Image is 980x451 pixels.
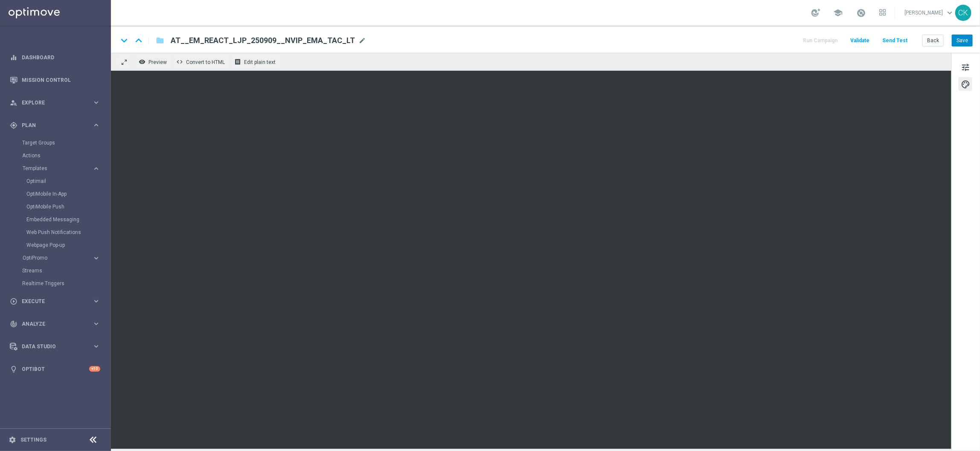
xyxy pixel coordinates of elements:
a: Target Groups [22,139,89,146]
i: track_changes [10,320,17,328]
div: Templates [22,162,110,252]
i: person_search [10,99,17,107]
div: Templates [23,166,92,171]
div: CK [955,5,971,21]
a: Optimail [26,178,89,185]
div: OptiPromo [23,255,92,260]
a: Embedded Messaging [26,216,89,223]
a: Web Push Notifications [26,229,89,236]
button: remove_red_eye Preview [137,56,171,67]
i: keyboard_arrow_right [92,320,100,328]
div: Realtime Triggers [22,277,110,290]
i: equalizer [10,54,17,61]
div: Embedded Messaging [26,213,110,226]
i: keyboard_arrow_right [92,297,100,305]
button: OptiPromo keyboard_arrow_right [22,254,101,261]
div: OptiMobile In-App [26,188,110,200]
i: keyboard_arrow_up [132,34,145,47]
i: remove_red_eye [139,58,145,65]
span: AT__EM_REACT_LJP_250909__NVIP_EMA_TAC_LT [171,35,355,46]
a: Mission Control [22,69,100,91]
button: Mission Control [9,77,101,84]
i: keyboard_arrow_right [92,254,100,262]
a: Realtime Triggers [22,280,89,287]
i: settings [9,436,16,444]
span: Data Studio [22,344,92,349]
button: lightbulb Optibot +10 [9,366,101,373]
button: Back [922,35,944,46]
i: folder [156,35,164,46]
i: keyboard_arrow_right [92,121,100,129]
button: Data Studio keyboard_arrow_right [9,343,101,350]
button: receipt Edit plain text [232,56,279,67]
button: Validate [849,35,871,46]
span: Convert to HTML [186,59,225,65]
span: Preview [148,59,167,65]
a: [PERSON_NAME]keyboard_arrow_down [904,6,955,19]
a: Dashboard [22,46,100,69]
span: OptiPromo [23,255,84,260]
i: keyboard_arrow_right [92,98,100,107]
span: Edit plain text [244,59,276,65]
div: Explore [10,99,92,107]
div: Execute [10,298,92,305]
div: OptiMobile Push [26,200,110,213]
button: tune [959,60,972,74]
i: keyboard_arrow_right [92,165,100,173]
div: Mission Control [10,69,100,91]
a: Actions [22,152,89,159]
button: folder [155,34,165,47]
button: person_search Explore keyboard_arrow_right [9,99,101,106]
a: Webpage Pop-up [26,242,89,249]
i: keyboard_arrow_down [118,34,131,47]
div: Optimail [26,175,110,188]
a: Settings [20,437,47,442]
span: Explore [22,100,92,105]
a: OptiMobile Push [26,203,89,210]
span: Analyze [22,321,92,327]
div: OptiPromo [22,252,110,264]
span: Templates [23,166,84,171]
button: equalizer Dashboard [9,54,101,61]
span: keyboard_arrow_down [945,8,954,17]
div: Analyze [10,320,92,328]
span: Execute [22,299,92,304]
button: palette [959,77,972,91]
div: Dashboard [10,46,100,69]
span: mode_edit [358,37,366,44]
i: receipt [234,58,241,65]
div: Webpage Pop-up [26,239,110,252]
span: Plan [22,123,92,128]
i: lightbulb [10,365,17,373]
button: code Convert to HTML [174,56,229,67]
div: Target Groups [22,136,110,149]
button: play_circle_outline Execute keyboard_arrow_right [9,298,101,305]
a: OptiMobile In-App [26,191,89,197]
button: Send Test [881,35,909,46]
span: Validate [850,38,869,43]
button: track_changes Analyze keyboard_arrow_right [9,321,101,327]
i: play_circle_outline [10,298,17,305]
span: palette [961,79,970,90]
div: Streams [22,264,110,277]
div: Data Studio [10,343,92,350]
button: Save [952,35,973,46]
div: Plan [10,121,92,129]
a: Streams [22,267,89,274]
button: gps_fixed Plan keyboard_arrow_right [9,122,101,129]
span: tune [961,62,970,73]
a: Optibot [22,358,89,380]
div: Web Push Notifications [26,226,110,239]
i: keyboard_arrow_right [92,342,100,350]
div: Optibot [10,358,100,380]
button: Templates keyboard_arrow_right [22,165,101,172]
